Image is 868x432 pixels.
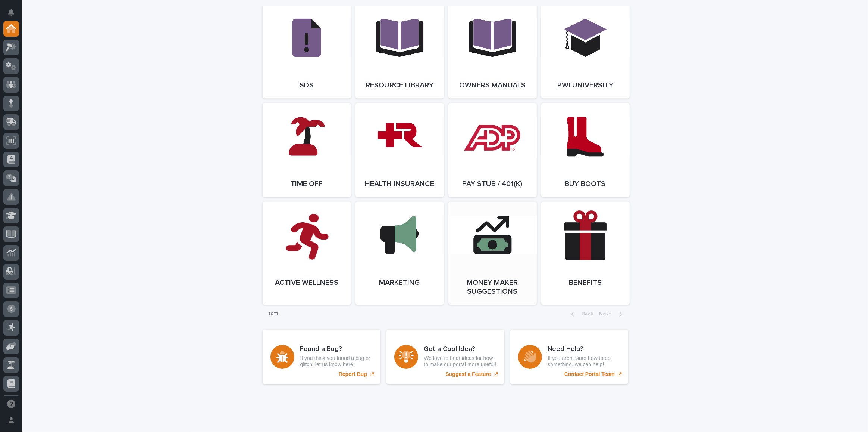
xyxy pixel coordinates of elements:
span: Onboarding Call [54,94,95,102]
a: Contact Portal Team [510,330,628,384]
span: Back [577,312,593,317]
a: Buy Boots [541,103,630,197]
h3: Found a Bug? [300,346,373,354]
p: Report Bug [339,371,367,378]
a: SDS [263,4,351,99]
img: 1736555164131-43832dd5-751b-4058-ba23-39d91318e5a0 [7,115,21,129]
a: 📖Help Docs [4,91,44,105]
a: Marketing [355,202,444,305]
a: Resource Library [355,4,444,99]
a: Health Insurance [355,103,444,197]
div: 🔗 [47,95,53,101]
button: Notifications [3,4,19,20]
a: Owners Manuals [448,4,537,99]
a: Powered byPylon [53,138,90,144]
a: Suggest a Feature [386,330,504,384]
a: Pay Stub / 401(k) [448,103,537,197]
a: Report Bug [263,330,380,384]
span: Pylon [74,138,90,144]
div: 📖 [7,95,13,101]
span: Help Docs [15,94,41,102]
a: 🔗Onboarding Call [44,91,98,105]
p: How can we help? [7,41,136,53]
img: Stacker [7,7,22,22]
p: We love to hear ideas for how to make our portal more useful! [424,355,496,368]
p: If you think you found a bug or glitch, let us know here! [300,355,373,368]
span: Next [599,312,616,317]
button: Next [596,311,628,318]
h3: Need Help? [548,346,620,354]
button: Open support chat [3,396,19,412]
a: PWI University [541,4,630,99]
h3: Got a Cool Idea? [424,346,496,354]
p: If you aren't sure how to do something, we can help! [548,355,620,368]
a: Time Off [263,103,351,197]
button: Start new chat [127,118,136,127]
div: Start new chat [25,115,122,123]
button: Back [565,311,596,318]
p: Welcome 👋 [7,30,136,41]
p: Contact Portal Team [564,371,615,378]
a: Money Maker Suggestions [448,202,537,305]
p: 1 of 1 [263,305,285,323]
div: Notifications [9,9,19,21]
div: We're available if you need us! [25,123,94,129]
a: Benefits [541,202,630,305]
a: Active Wellness [263,202,351,305]
p: Suggest a Feature [446,371,491,378]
